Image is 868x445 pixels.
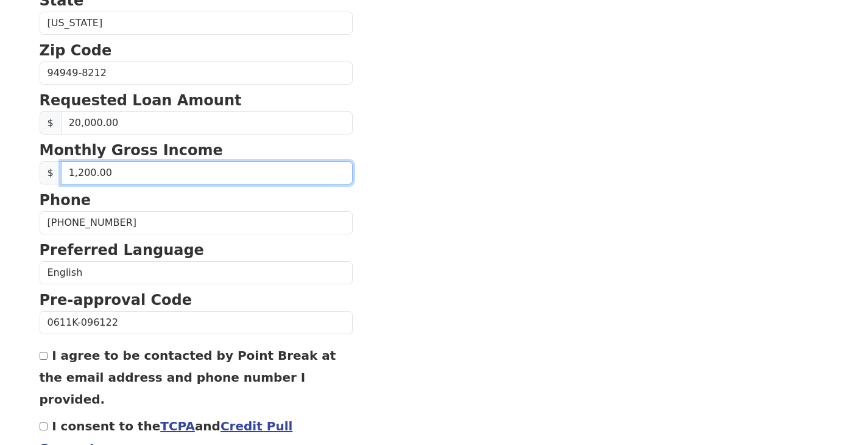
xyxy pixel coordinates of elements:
input: Zip Code [40,61,353,85]
strong: Preferred Language [40,242,204,259]
input: Phone [40,211,353,234]
strong: Pre-approval Code [40,292,192,309]
span: $ [40,111,62,135]
input: Pre-approval Code [40,311,353,334]
input: Requested Loan Amount [61,111,353,135]
span: $ [40,161,62,184]
input: 0.00 [61,161,353,184]
label: I agree to be contacted by Point Break at the email address and phone number I provided. [40,348,336,407]
a: TCPA [160,419,195,433]
strong: Phone [40,192,91,209]
strong: Zip Code [40,42,112,59]
p: Monthly Gross Income [40,139,353,161]
strong: Requested Loan Amount [40,92,242,109]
